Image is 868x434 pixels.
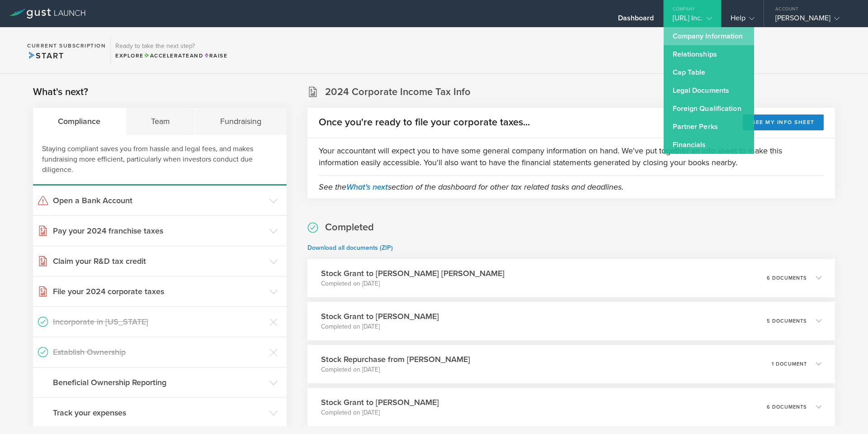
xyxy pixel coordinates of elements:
[27,51,64,61] span: Start
[321,310,439,322] h3: Stock Grant to [PERSON_NAME]
[33,108,126,135] div: Compliance
[53,377,265,388] h3: Beneficial Ownership Reporting
[743,114,824,130] button: See my info sheet
[115,52,227,60] div: Explore
[33,135,287,186] div: Staying compliant saves you from hassle and legal fees, and makes fundraising more efficient, par...
[110,36,232,64] div: Ready to take the next step?ExploreAccelerateandRaise
[321,408,439,417] p: Completed on [DATE]
[321,267,505,279] h3: Stock Grant to [PERSON_NAME] [PERSON_NAME]
[325,221,374,234] h2: Completed
[33,86,88,99] h2: What's next?
[195,108,287,135] div: Fundraising
[767,276,807,281] p: 6 documents
[144,52,190,59] span: Accelerate
[53,346,265,358] h3: Establish Ownership
[346,182,388,192] a: What's next
[53,195,265,206] h3: Open a Bank Account
[673,14,712,27] div: [URL] Inc.
[115,43,227,49] h3: Ready to take the next step?
[731,14,755,27] div: Help
[321,279,505,288] p: Completed on [DATE]
[321,353,470,365] h3: Stock Repurchase from [PERSON_NAME]
[53,225,265,237] h3: Pay your 2024 franchise taxes
[618,14,654,27] div: Dashboard
[321,322,439,331] p: Completed on [DATE]
[307,244,393,252] a: Download all documents (ZIP)
[767,319,807,324] p: 5 documents
[53,255,265,267] h3: Claim your R&D tax credit
[203,52,227,59] span: Raise
[53,407,265,419] h3: Track your expenses
[321,396,439,408] h3: Stock Grant to [PERSON_NAME]
[319,116,530,129] h2: Once you're ready to file your corporate taxes...
[126,108,196,135] div: Team
[767,405,807,410] p: 6 documents
[53,316,265,328] h3: Incorporate in [US_STATE]
[319,182,623,192] em: See the section of the dashboard for other tax related tasks and deadlines.
[144,52,204,59] span: and
[319,145,824,168] p: Your accountant will expect you to have some general company information on hand. We've put toget...
[772,362,807,367] p: 1 document
[321,365,470,374] p: Completed on [DATE]
[823,391,868,434] iframe: Chat Widget
[53,286,265,297] h3: File your 2024 corporate taxes
[325,86,471,99] h2: 2024 Corporate Income Tax Info
[27,43,106,48] h2: Current Subscription
[775,14,852,27] div: [PERSON_NAME]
